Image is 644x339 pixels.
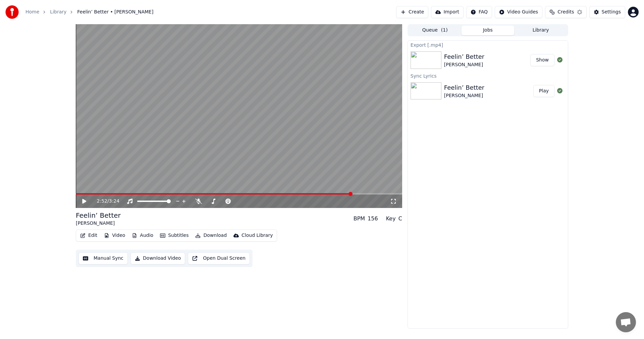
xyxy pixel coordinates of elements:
a: Library [50,9,66,15]
div: BPM [354,215,365,223]
div: C [398,215,402,223]
span: Feelin’ Better • [PERSON_NAME] [77,9,153,15]
div: Settings [602,9,621,15]
span: ( 1 ) [441,27,448,34]
div: Feelin’ Better [444,83,484,92]
span: 3:24 [109,198,119,205]
div: Feelin’ Better [76,211,121,220]
button: Audio [129,231,156,240]
div: [PERSON_NAME] [444,61,484,68]
a: Open chat [616,312,636,332]
div: Export [.mp4] [408,41,568,49]
button: Video Guides [495,6,542,18]
button: Settings [589,6,625,18]
img: youka [5,5,19,19]
button: Create [396,6,429,18]
button: Import [431,6,463,18]
a: Home [25,9,39,15]
button: Video [101,231,128,240]
button: Jobs [462,26,515,35]
button: Show [530,54,554,66]
div: [PERSON_NAME] [444,92,484,99]
button: Edit [77,231,100,240]
div: [PERSON_NAME] [76,220,121,227]
nav: breadcrumb [25,9,153,15]
button: Library [514,26,567,35]
button: Credits [545,6,586,18]
button: Queue [409,26,462,35]
div: Feelin’ Better [444,52,484,61]
button: Play [533,85,554,97]
button: Manual Sync [78,252,128,264]
div: Cloud Library [241,232,273,239]
button: Open Dual Screen [188,252,250,264]
div: Sync Lyrics [408,72,568,80]
span: 2:52 [97,198,107,205]
button: Subtitles [157,231,191,240]
span: Credits [557,9,574,15]
div: Key [386,215,396,223]
div: 156 [368,215,378,223]
div: / [97,198,113,205]
button: Download Video [130,252,185,264]
button: Download [193,231,229,240]
button: FAQ [466,6,492,18]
